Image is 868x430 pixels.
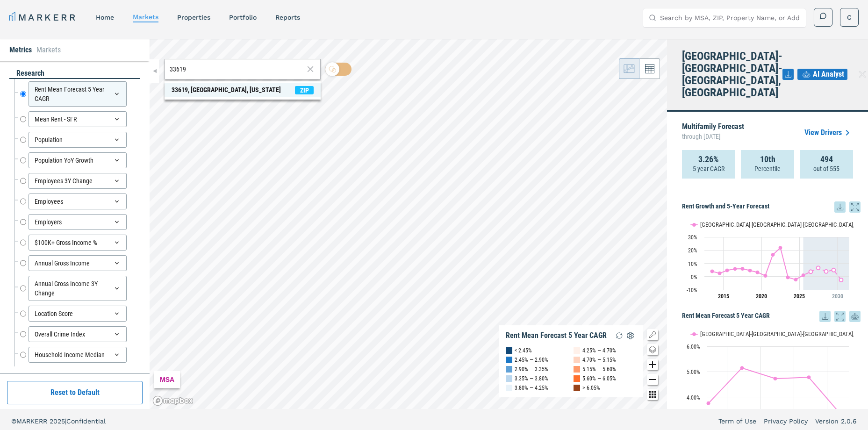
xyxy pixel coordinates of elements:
[813,164,839,173] p: out of 555
[832,268,836,272] path: Thursday, 28 Jun, 19:00, 4.93. Tampa-St. Petersburg-Clearwater, FL.
[691,274,697,280] text: 0%
[29,276,127,301] div: Annual Gross Income 3Y Change
[36,44,61,56] li: Markets
[16,417,50,425] span: MARKERR
[150,39,667,409] canvas: Map
[11,417,16,425] span: ©
[756,270,760,274] path: Friday, 28 Jun, 19:00, 3.21. Tampa-St. Petersburg-Clearwater, FL.
[682,50,782,99] h4: [GEOGRAPHIC_DATA]-[GEOGRAPHIC_DATA]-[GEOGRAPHIC_DATA], [GEOGRAPHIC_DATA]
[760,155,775,164] strong: 10th
[771,253,775,257] path: Monday, 28 Jun, 19:00, 16.52. Tampa-St. Petersburg-Clearwater, FL.
[815,416,857,426] a: Version 2.0.6
[682,130,744,143] span: through [DATE]
[29,111,127,127] div: Mean Rent - SFR
[687,287,697,294] text: -10%
[698,155,719,164] strong: 3.26%
[515,346,532,355] div: < 2.45%
[172,85,281,95] div: 33619, [GEOGRAPHIC_DATA], [US_STATE]
[825,270,828,273] path: Wednesday, 28 Jun, 19:00, 3.9. Tampa-St. Petersburg-Clearwater, FL.
[7,381,143,404] button: Reset to Default
[682,311,861,322] h5: Rent Mean Forecast 5 Year CAGR
[660,8,800,27] input: Search by MSA, ZIP, Property Name, or Address
[177,14,210,21] a: properties
[682,213,854,306] svg: Interactive chart
[754,164,781,173] p: Percentile
[687,369,700,375] text: 5.00%
[506,331,607,340] div: Rent Mean Forecast 5 Year CAGR
[29,347,127,363] div: Household Income Median
[515,355,548,365] div: 2.45% — 2.90%
[807,375,811,379] path: Thursday, 14 Jun, 19:00, 4.78. Tampa-St. Petersburg-Clearwater, FL.
[515,374,548,383] div: 3.35% — 3.80%
[687,344,700,350] text: 6.00%
[295,86,314,94] span: ZIP
[515,365,548,374] div: 2.90% — 3.35%
[688,234,697,241] text: 30%
[647,374,658,385] button: Zoom out map button
[840,8,859,27] button: C
[9,11,77,24] a: MARKERR
[275,14,300,21] a: reports
[725,268,729,272] path: Sunday, 28 Jun, 19:00, 4.69. Tampa-St. Petersburg-Clearwater, FL.
[693,164,725,173] p: 5-year CAGR
[152,395,194,406] a: Mapbox logo
[647,344,658,355] button: Change style map button
[170,64,304,74] input: Search by MSA or ZIP Code
[154,371,180,388] div: MSA
[779,246,782,250] path: Tuesday, 28 Jun, 19:00, 21.8. Tampa-St. Petersburg-Clearwater, FL.
[820,155,833,164] strong: 494
[733,267,737,271] path: Tuesday, 28 Jun, 19:00, 5.8. Tampa-St. Petersburg-Clearwater, FL.
[582,346,616,355] div: 4.25% — 4.70%
[794,293,805,300] tspan: 2025
[764,274,768,278] path: Sunday, 28 Jun, 19:00, 0.66. Tampa-St. Petersburg-Clearwater, FL.
[682,201,861,213] h5: Rent Growth and 5-Year Forecast
[847,13,852,22] span: C
[29,193,127,209] div: Employees
[794,278,798,281] path: Friday, 28 Jun, 19:00, -2.27. Tampa-St. Petersburg-Clearwater, FL.
[718,293,729,300] tspan: 2015
[797,69,847,80] button: AI Analyst
[29,306,127,322] div: Location Score
[29,152,127,168] div: Population YoY Growth
[582,374,616,383] div: 5.60% — 6.05%
[839,278,843,282] path: Friday, 28 Jun, 19:00, -2.59. Tampa-St. Petersburg-Clearwater, FL.
[133,13,158,21] a: markets
[687,394,700,401] text: 4.00%
[813,69,844,80] span: AI Analyst
[647,329,658,340] button: Show/Hide Legend Map Button
[229,14,257,21] a: Portfolio
[748,268,752,272] path: Thursday, 28 Jun, 19:00, 4.63. Tampa-St. Petersburg-Clearwater, FL.
[832,293,843,300] tspan: 2030
[682,123,744,143] p: Multifamily Forecast
[582,383,600,393] div: > 6.05%
[804,127,853,138] a: View Drivers
[691,328,787,335] button: Show Tampa-St. Petersburg-Clearwater, FL
[515,383,548,393] div: 3.80% — 4.25%
[802,273,805,277] path: Saturday, 28 Jun, 19:00, 1. Tampa-St. Petersburg-Clearwater, FL.
[29,81,127,107] div: Rent Mean Forecast 5 Year CAGR
[165,83,321,97] span: Search Bar Suggestion Item: 33619, Tampa, Florida
[688,247,697,254] text: 20%
[50,417,66,425] span: 2025 |
[764,416,808,426] a: Privacy Policy
[29,173,127,189] div: Employees 3Y Change
[718,416,756,426] a: Term of Use
[9,44,32,56] li: Metrics
[582,355,616,365] div: 4.70% — 5.15%
[710,269,714,273] path: Friday, 28 Jun, 19:00, 3.98. Tampa-St. Petersburg-Clearwater, FL.
[614,330,625,341] img: Reload Legend
[707,401,710,405] path: Sunday, 14 Jun, 19:00, 3.76. Tampa-St. Petersburg-Clearwater, FL.
[688,261,697,267] text: 10%
[29,214,127,230] div: Employers
[582,365,616,374] div: 5.15% — 5.60%
[29,326,127,342] div: Overall Crime Index
[786,275,790,279] path: Wednesday, 28 Jun, 19:00, -0.62. Tampa-St. Petersburg-Clearwater, FL.
[9,68,140,79] div: research
[718,271,722,275] path: Saturday, 28 Jun, 19:00, 2.51. Tampa-St. Petersburg-Clearwater, FL.
[625,330,636,341] img: Settings
[740,366,744,370] path: Monday, 14 Jun, 19:00, 5.15. Tampa-St. Petersburg-Clearwater, FL.
[96,14,114,21] a: home
[29,132,127,148] div: Population
[29,235,127,251] div: $100K+ Gross Income %
[817,266,820,270] path: Monday, 28 Jun, 19:00, 6.55. Tampa-St. Petersburg-Clearwater, FL.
